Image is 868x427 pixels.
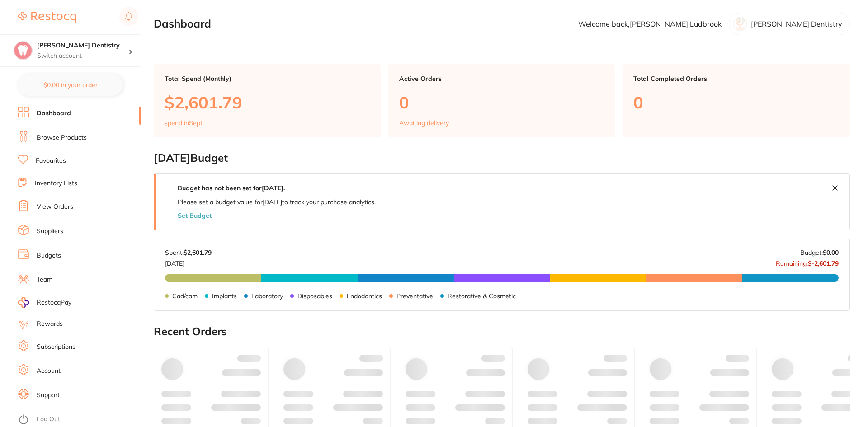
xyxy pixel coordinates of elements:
[251,292,283,300] p: Laboratory
[35,179,77,188] a: Inventory Lists
[37,319,63,328] a: Rewards
[18,12,76,23] img: Restocq Logo
[154,18,211,30] h2: Dashboard
[14,42,32,60] img: Ashmore Dentistry
[776,256,839,267] p: Remaining:
[165,249,212,256] p: Spent:
[578,20,722,28] p: Welcome back, [PERSON_NAME] Ludbrook
[18,413,138,427] button: Log Out
[37,251,61,260] a: Budgets
[165,256,212,267] p: [DATE]
[37,109,71,118] a: Dashboard
[172,292,198,300] p: Cad/cam
[396,292,433,300] p: Preventative
[448,292,516,300] p: Restorative & Cosmetic
[37,275,52,284] a: Team
[37,227,63,236] a: Suppliers
[37,133,87,142] a: Browse Products
[178,198,376,206] p: Please set a budget value for [DATE] to track your purchase analytics.
[184,249,212,257] strong: $2,601.79
[178,212,212,219] button: Set Budget
[297,292,332,300] p: Disposables
[37,415,60,424] a: Log Out
[154,152,850,164] h2: [DATE] Budget
[178,184,285,192] strong: Budget has not been set for [DATE] .
[37,298,71,307] span: RestocqPay
[18,297,29,308] img: RestocqPay
[399,75,605,82] p: Active Orders
[165,75,370,82] p: Total Spend (Monthly)
[18,74,123,96] button: $0.00 in your order
[751,20,842,28] p: [PERSON_NAME] Dentistry
[154,325,850,338] h2: Recent Orders
[37,366,61,375] a: Account
[399,93,605,112] p: 0
[633,75,839,82] p: Total Completed Orders
[347,292,382,300] p: Endodontics
[37,52,128,61] p: Switch account
[165,93,370,112] p: $2,601.79
[18,7,76,28] a: Restocq Logo
[18,297,71,308] a: RestocqPay
[633,93,839,112] p: 0
[37,41,128,50] h4: Ashmore Dentistry
[212,292,237,300] p: Implants
[388,64,616,137] a: Active Orders0Awaiting delivery
[37,343,75,352] a: Subscriptions
[37,202,73,211] a: View Orders
[623,64,850,137] a: Total Completed Orders0
[36,156,66,165] a: Favourites
[154,64,381,137] a: Total Spend (Monthly)$2,601.79spend inSept
[399,119,449,127] p: Awaiting delivery
[165,119,203,127] p: spend in Sept
[800,249,839,256] p: Budget:
[823,249,839,257] strong: $0.00
[808,259,839,267] strong: $-2,601.79
[37,391,60,400] a: Support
